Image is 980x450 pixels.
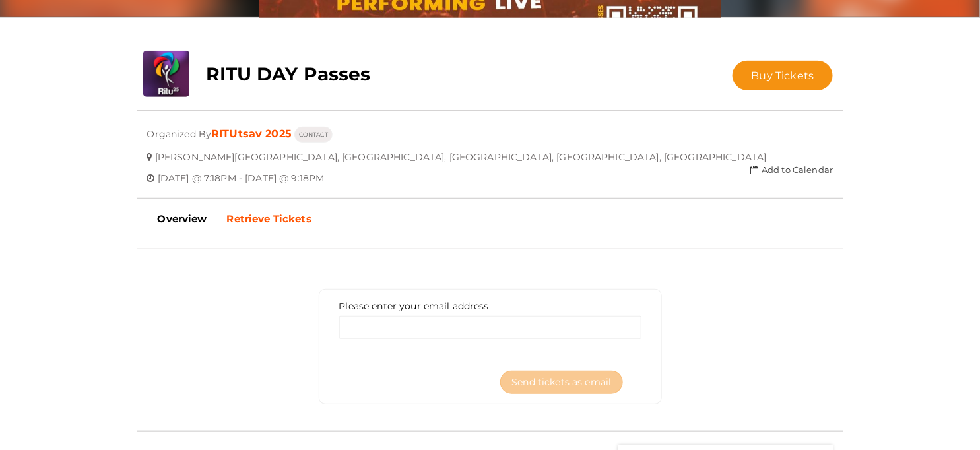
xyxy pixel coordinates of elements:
button: CONTACT [294,127,333,143]
b: Overview [158,212,207,225]
label: Please enter your email address [339,300,489,313]
button: Send tickets as email [500,371,624,394]
a: RITUtsav 2025 [211,127,292,140]
b: Retrieve Tickets [227,212,311,225]
button: Buy Tickets [733,61,833,90]
span: Organized By [147,118,212,140]
a: Overview [148,203,217,236]
b: RITU DAY Passes [206,63,371,85]
span: [DATE] @ 7:18PM - [DATE] @ 9:18PM [158,162,325,184]
span: [PERSON_NAME][GEOGRAPHIC_DATA], [GEOGRAPHIC_DATA], [GEOGRAPHIC_DATA], [GEOGRAPHIC_DATA], [GEOGRAP... [155,141,767,163]
img: N0ZONJMB_small.png [143,51,189,97]
a: Add to Calendar [750,164,833,175]
span: Buy Tickets [752,69,814,82]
